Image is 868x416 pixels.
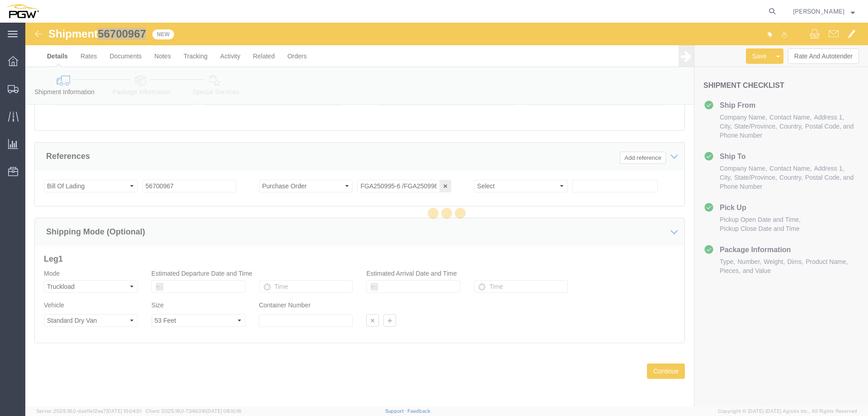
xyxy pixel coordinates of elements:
[718,407,857,415] span: Copyright © [DATE]-[DATE] Agistix Inc., All Rights Reserved
[6,5,39,18] img: logo
[407,408,430,414] a: Feedback
[36,408,142,414] span: Server: 2025.18.0-daa1fe12ee7
[793,6,844,16] span: Phillip Thornton
[385,408,408,414] a: Support
[146,408,241,414] span: Client: 2025.18.0-7346316
[106,408,142,414] span: [DATE] 10:04:51
[793,6,855,17] button: [PERSON_NAME]
[206,408,241,414] span: [DATE] 08:10:16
